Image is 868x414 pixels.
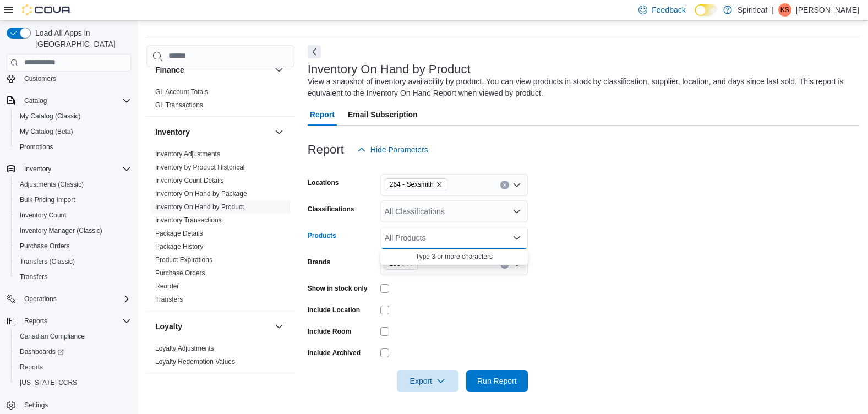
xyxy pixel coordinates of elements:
button: Inventory [2,161,135,177]
span: GL Account Totals [155,88,208,96]
span: 264 - Sexsmith [385,178,447,190]
span: Transfers (Classic) [20,257,75,266]
span: Customers [24,74,56,83]
h3: Report [308,143,344,156]
a: Customers [20,72,61,85]
span: Reports [20,363,43,372]
img: Cova [22,4,72,15]
a: My Catalog (Classic) [15,110,85,123]
button: Catalog [20,94,51,107]
a: Promotions [15,140,58,154]
span: Inventory [20,162,131,176]
button: Open list of options [512,207,521,216]
button: Finance [272,63,286,77]
a: Settings [20,399,52,412]
span: Bulk Pricing Import [20,195,75,204]
span: KS [780,3,789,17]
span: 264 - Sexsmith [390,179,434,190]
a: GL Account Totals [155,88,208,96]
button: Reports [2,313,135,329]
h3: Loyalty [155,321,182,332]
span: Report [310,103,335,126]
label: Brands [308,258,330,266]
button: Bulk Pricing Import [11,192,135,208]
a: Dashboards [15,345,68,358]
a: Transfers [15,270,52,284]
h3: Inventory [155,127,190,138]
a: Inventory Adjustments [155,150,220,158]
button: Inventory [272,126,286,139]
div: Choose from the following options [380,249,528,265]
h3: Inventory On Hand by Product [308,63,471,76]
a: Loyalty Redemption Values [155,358,235,366]
span: Settings [24,401,48,410]
button: Operations [2,291,135,307]
span: GL Transactions [155,101,203,110]
a: [US_STATE] CCRS [15,376,81,389]
label: Show in stock only [308,284,368,293]
a: Adjustments (Classic) [15,178,88,191]
a: GL Transactions [155,101,203,109]
span: Customers [20,72,131,85]
span: Email Subscription [348,103,418,126]
button: Run Report [466,370,528,392]
span: Loyalty Redemption Values [155,357,235,366]
span: Transfers (Classic) [15,255,131,268]
button: Transfers (Classic) [11,254,135,269]
span: Catalog [24,96,47,105]
span: Inventory [24,165,51,173]
a: Inventory Count Details [155,177,224,184]
button: Next [308,45,321,58]
span: Dashboards [15,345,131,358]
label: Include Location [308,306,360,314]
input: Dark Mode [695,4,718,16]
span: Inventory Count [15,209,131,222]
span: Catalog [20,94,131,107]
button: Loyalty [155,321,270,332]
span: Adjustments (Classic) [15,178,131,191]
span: Reports [24,317,47,325]
span: Adjustments (Classic) [20,180,84,189]
div: View a snapshot of inventory availability by product. You can view products in stock by classific... [308,76,854,99]
button: Canadian Compliance [11,329,135,344]
span: Feedback [652,4,685,15]
a: Inventory Count [15,209,71,222]
a: Package Details [155,230,203,237]
button: Transfers [11,269,135,285]
span: Promotions [20,143,53,151]
span: Bulk Pricing Import [15,193,131,206]
span: Transfers [20,273,47,281]
button: Adjustments (Classic) [11,177,135,192]
button: [US_STATE] CCRS [11,375,135,390]
button: Inventory [20,162,56,176]
span: Canadian Compliance [20,332,85,341]
button: Inventory Manager (Classic) [11,223,135,238]
div: Finance [146,85,294,116]
a: Bulk Pricing Import [15,193,80,206]
span: Operations [24,295,57,303]
a: Loyalty Adjustments [155,345,214,352]
span: Run Report [477,375,517,386]
div: Inventory [146,148,294,310]
button: My Catalog (Classic) [11,108,135,124]
label: Classifications [308,205,354,214]
span: Transfers [155,295,183,304]
button: Operations [20,292,61,306]
button: Catalog [2,93,135,108]
span: My Catalog (Beta) [15,125,131,138]
div: Loyalty [146,342,294,373]
p: | [772,3,774,17]
a: Inventory On Hand by Package [155,190,247,198]
a: Inventory Manager (Classic) [15,224,107,237]
span: Load All Apps in [GEOGRAPHIC_DATA] [31,28,131,50]
span: My Catalog (Classic) [15,110,131,123]
span: Operations [20,292,131,306]
span: Inventory On Hand by Package [155,189,247,198]
a: Purchase Orders [15,239,74,253]
a: Inventory On Hand by Product [155,203,244,211]
button: Finance [155,64,270,75]
span: Dashboards [20,347,64,356]
a: Package History [155,243,203,250]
